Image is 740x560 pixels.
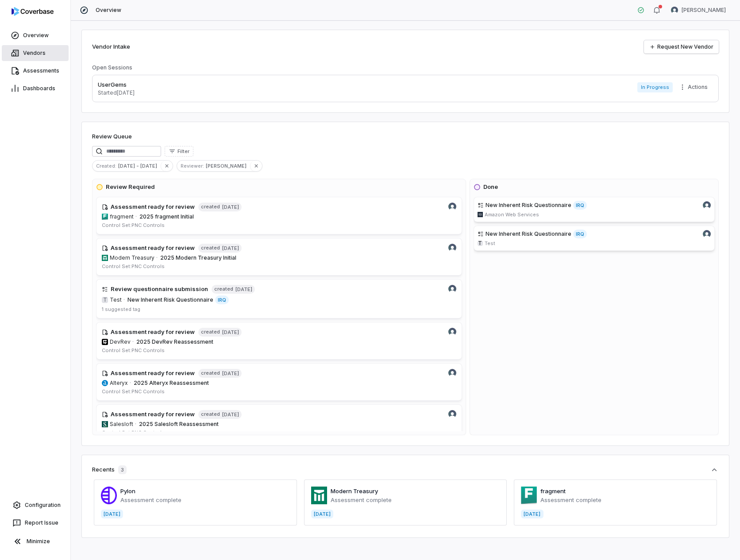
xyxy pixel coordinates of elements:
[134,380,209,386] span: 2025 Alteryx Reassessment
[102,222,165,228] span: Control Set: PNC Controls
[235,286,252,293] span: [DATE]
[448,285,456,293] img: Daniel Aranibar avatar
[4,533,67,550] button: Minimize
[92,132,132,141] h1: Review Queue
[448,410,456,418] img: Daniel Aranibar avatar
[110,254,154,261] span: Modern Treasury
[682,7,726,14] span: [PERSON_NAME]
[215,295,229,304] span: IRQ
[111,410,195,419] h4: Assessment ready for review
[139,421,219,427] span: 2025 Salesloft Reassessment
[102,388,165,395] span: Control Set: PNC Controls
[644,40,719,54] a: Request New Vendor
[120,487,135,495] a: Pylon
[110,296,122,303] span: Test
[118,162,161,170] span: [DATE] - [DATE]
[206,162,250,170] span: [PERSON_NAME]
[165,146,193,157] button: Filter
[110,213,134,220] span: fragment
[222,203,239,211] span: [DATE]
[102,306,140,312] span: 1 suggested tag
[132,338,134,345] span: ·
[130,380,131,387] span: ·
[448,328,456,336] img: Daniel Aranibar avatar
[106,183,155,192] h3: Review Required
[485,211,539,218] span: Amazon Web Services
[110,421,133,428] span: Salesloft
[156,254,158,261] span: ·
[222,245,239,252] span: [DATE]
[2,27,69,43] a: Overview
[110,380,128,387] span: Alteryx
[486,202,571,209] span: New Inherent Risk Questionnaire
[540,487,566,495] a: fragment
[474,197,715,222] a: New Inherent Risk QuestionnaireIRQDaniel Aranibar avataraws.comAmazon Web Services
[573,230,587,238] span: IRQ
[96,279,462,318] a: Daniel Aranibar avatarReview questionnaire submissioncreated[DATE]TTest·New Inherent Risk Questio...
[92,64,132,71] h3: Open Sessions
[331,487,378,495] a: Modern Treasury
[666,4,731,17] button: Daniel Aranibar avatar[PERSON_NAME]
[4,497,67,513] a: Configuration
[2,45,69,61] a: Vendors
[111,328,195,337] h4: Assessment ready for review
[201,329,220,335] span: created
[177,162,206,170] span: Reviewer :
[671,7,678,14] img: Daniel Aranibar avatar
[111,285,208,294] h4: Review questionnaire submission
[135,421,136,428] span: ·
[201,245,220,251] span: created
[177,148,189,155] span: Filter
[96,404,462,442] a: Daniel Aranibar avatarAssessment ready for reviewcreated[DATE]salesloft.comSalesloft·2025 Saleslo...
[4,515,67,531] button: Report Issue
[703,201,711,209] img: Daniel Aranibar avatar
[23,67,59,74] span: Assessments
[25,502,61,509] span: Configuration
[160,254,236,261] span: 2025 Modern Treasury Initial
[703,230,711,238] img: Daniel Aranibar avatar
[25,519,58,526] span: Report Issue
[111,244,195,253] h4: Assessment ready for review
[12,7,54,16] img: logo-D7KZi-bG.svg
[27,538,50,545] span: Minimize
[573,201,587,210] span: IRQ
[222,370,239,377] span: [DATE]
[98,81,135,89] p: UserGems
[118,465,127,474] span: 3
[2,81,69,96] a: Dashboards
[201,203,220,210] span: created
[98,89,135,96] p: Started [DATE]
[483,183,498,192] h3: Done
[96,363,462,401] a: Daniel Aranibar avatarAssessment ready for reviewcreated[DATE]alteryx.comAlteryx·2025 Alteryx Rea...
[136,338,213,345] span: 2025 DevRev Reassessment
[127,296,213,303] span: New Inherent Risk Questionnaire
[135,213,137,220] span: ·
[23,50,46,57] span: Vendors
[214,286,233,292] span: created
[92,465,127,474] div: Recents
[486,230,571,238] span: New Inherent Risk Questionnaire
[139,213,194,220] span: 2025 fragment Initial
[102,347,165,353] span: Control Set: PNC Controls
[96,197,462,234] a: Daniel Aranibar avatarAssessment ready for reviewcreated[DATE]fragmentlabs.comfragment·2025 fragm...
[222,329,239,336] span: [DATE]
[123,296,125,303] span: ·
[23,85,55,92] span: Dashboards
[102,430,165,436] span: Control Set: PNC Controls
[23,32,49,39] span: Overview
[637,82,673,92] span: In Progress
[92,75,719,102] a: UserGemsStarted[DATE]In ProgressMore actions
[110,338,131,345] span: DevRev
[201,370,220,376] span: created
[448,203,456,211] img: Daniel Aranibar avatar
[96,238,462,276] a: Daniel Aranibar avatarAssessment ready for reviewcreated[DATE]moderntreasury.comModern Treasury·2...
[2,63,69,79] a: Assessments
[92,465,719,474] button: Recents3
[96,7,121,14] span: Overview
[96,322,462,360] a: Daniel Aranibar avatarAssessment ready for reviewcreated[DATE]devrev.aiDevRev·2025 DevRev Reasses...
[201,411,220,418] span: created
[92,162,118,170] span: Created :
[676,81,713,94] button: More actions
[111,203,195,211] h4: Assessment ready for review
[474,226,715,251] a: New Inherent Risk QuestionnaireIRQDaniel Aranibar avatarTTest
